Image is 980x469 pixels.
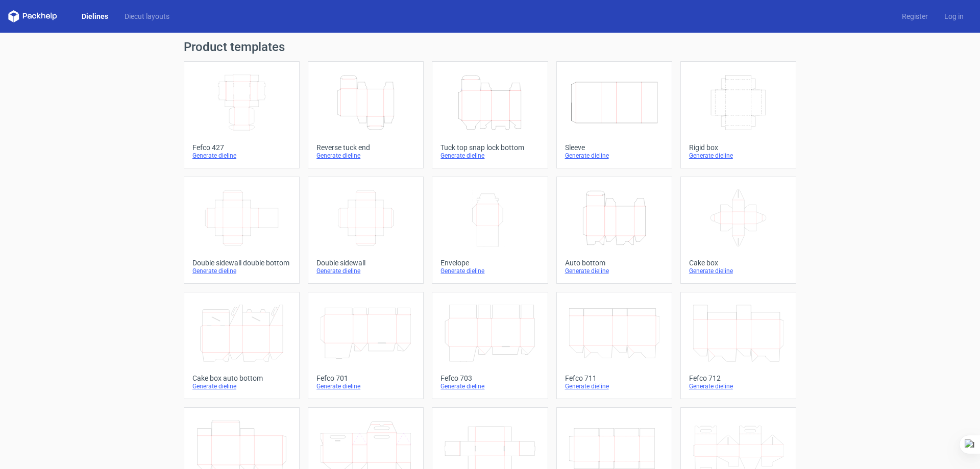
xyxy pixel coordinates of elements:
[565,143,664,152] div: Sleeve
[556,292,672,399] a: Fefco 711Generate dieline
[936,11,972,21] a: Log in
[316,374,415,382] div: Fefco 701
[689,152,788,160] div: Generate dieline
[73,11,116,21] a: Dielines
[192,267,291,275] div: Generate dieline
[565,259,664,267] div: Auto bottom
[565,267,664,275] div: Generate dieline
[116,11,178,21] a: Diecut layouts
[316,143,415,152] div: Reverse tuck end
[308,292,424,399] a: Fefco 701Generate dieline
[689,267,788,275] div: Generate dieline
[184,177,300,284] a: Double sidewall double bottomGenerate dieline
[192,382,291,390] div: Generate dieline
[432,177,548,284] a: EnvelopeGenerate dieline
[316,267,415,275] div: Generate dieline
[680,292,796,399] a: Fefco 712Generate dieline
[556,177,672,284] a: Auto bottomGenerate dieline
[565,374,664,382] div: Fefco 711
[689,374,788,382] div: Fefco 712
[432,292,548,399] a: Fefco 703Generate dieline
[184,292,300,399] a: Cake box auto bottomGenerate dieline
[192,259,291,267] div: Double sidewall double bottom
[565,382,664,390] div: Generate dieline
[184,61,300,168] a: Fefco 427Generate dieline
[440,374,539,382] div: Fefco 703
[894,11,936,21] a: Register
[192,374,291,382] div: Cake box auto bottom
[316,382,415,390] div: Generate dieline
[316,259,415,267] div: Double sidewall
[680,177,796,284] a: Cake boxGenerate dieline
[565,152,664,160] div: Generate dieline
[308,61,424,168] a: Reverse tuck endGenerate dieline
[556,61,672,168] a: SleeveGenerate dieline
[184,41,796,53] h1: Product templates
[192,143,291,152] div: Fefco 427
[432,61,548,168] a: Tuck top snap lock bottomGenerate dieline
[308,177,424,284] a: Double sidewallGenerate dieline
[440,259,539,267] div: Envelope
[689,143,788,152] div: Rigid box
[316,152,415,160] div: Generate dieline
[440,267,539,275] div: Generate dieline
[440,143,539,152] div: Tuck top snap lock bottom
[689,259,788,267] div: Cake box
[680,61,796,168] a: Rigid boxGenerate dieline
[192,152,291,160] div: Generate dieline
[440,152,539,160] div: Generate dieline
[689,382,788,390] div: Generate dieline
[440,382,539,390] div: Generate dieline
